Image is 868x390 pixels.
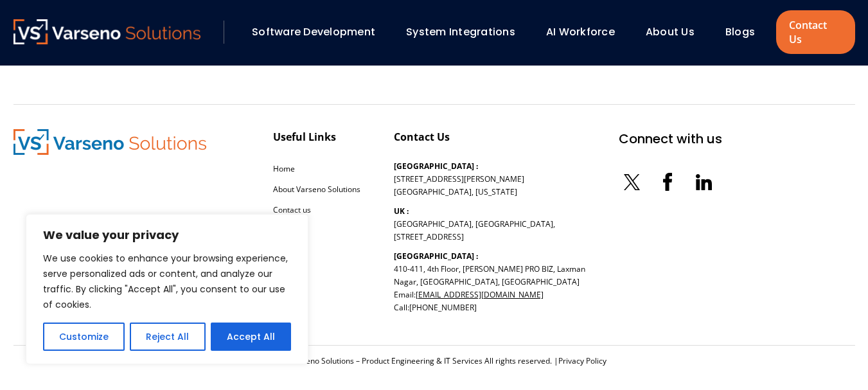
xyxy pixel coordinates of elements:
[252,24,375,39] a: Software Development
[639,21,713,43] div: About Us
[394,206,409,217] b: UK :
[646,24,695,39] a: About Us
[245,21,393,43] div: Software Development
[540,21,633,43] div: AI Workforce
[273,184,360,195] a: About Varseno Solutions
[43,227,291,243] p: We value your privacy
[394,129,450,145] div: Contact Us
[273,163,295,174] a: Home
[416,289,544,300] a: [EMAIL_ADDRESS][DOMAIN_NAME]
[43,251,291,312] p: We use cookies to enhance your browsing experience, serve personalized ads or content, and analyz...
[13,19,201,45] a: Varseno Solutions – Product Engineering & IT Services
[13,19,201,44] img: Varseno Solutions – Product Engineering & IT Services
[776,10,855,54] a: Contact Us
[394,251,478,261] b: [GEOGRAPHIC_DATA] :
[13,129,206,155] img: Varseno Solutions – Product Engineering & IT Services
[211,323,291,351] button: Accept All
[725,24,755,39] a: Blogs
[273,204,311,215] a: Contact us
[400,21,533,43] div: System Integrations
[546,24,615,39] a: AI Workforce
[719,21,773,43] div: Blogs
[394,250,585,314] p: 410-411, 4th Floor, [PERSON_NAME] PRO BIZ, Laxman Nagar, [GEOGRAPHIC_DATA], [GEOGRAPHIC_DATA] Ema...
[13,356,855,366] div: © 2025 Varseno Solutions – Product Engineering & IT Services All rights reserved. |
[409,302,477,313] a: [PHONE_NUMBER]
[394,205,555,244] p: [GEOGRAPHIC_DATA], [GEOGRAPHIC_DATA], [STREET_ADDRESS]
[558,355,607,366] a: Privacy Policy
[273,129,336,145] div: Useful Links
[43,323,125,351] button: Customize
[130,323,205,351] button: Reject All
[406,24,515,39] a: System Integrations
[394,161,478,172] b: [GEOGRAPHIC_DATA] :
[619,129,722,148] div: Connect with us
[394,160,524,199] p: [STREET_ADDRESS][PERSON_NAME] [GEOGRAPHIC_DATA], [US_STATE]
